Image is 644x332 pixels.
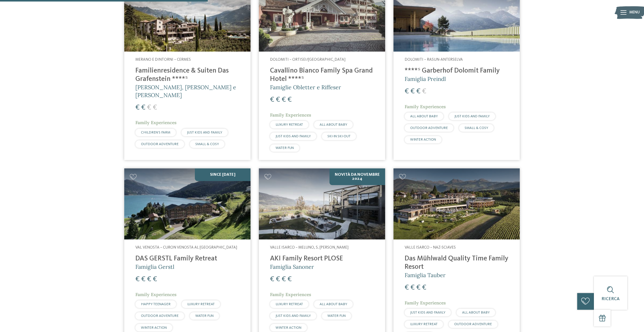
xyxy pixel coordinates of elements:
[124,168,251,239] img: Cercate un hotel per famiglie? Qui troverete solo i migliori!
[410,88,415,95] span: €
[270,84,341,91] span: Famiglie Obletter e Riffeser
[141,104,146,111] span: €
[454,322,492,326] span: OUTDOOR ADVENTURE
[462,311,490,314] span: ALL ABOUT BABY
[276,146,294,150] span: WATER FUN
[270,246,348,250] span: Valle Isarco – Meluno, S. [PERSON_NAME]
[405,255,509,271] h4: Das Mühlwald Quality Time Family Resort
[276,96,280,103] span: €
[405,67,509,75] h4: ****ˢ Garberhof Dolomit Family
[135,104,140,111] span: €
[187,302,215,306] span: LUXURY RETREAT
[282,276,286,283] span: €
[422,284,426,291] span: €
[270,263,314,270] span: Famiglia Sanoner
[276,326,301,329] span: WINTER ACTION
[410,284,415,291] span: €
[187,131,222,134] span: JUST KIDS AND FAMILY
[270,112,311,118] span: Family Experiences
[259,168,385,239] img: Cercate un hotel per famiglie? Qui troverete solo i migliori!
[416,88,421,95] span: €
[276,276,280,283] span: €
[410,322,438,326] span: LUXURY RETREAT
[405,58,463,62] span: Dolomiti – Rasun-Anterselva
[276,123,303,126] span: LUXURY RETREAT
[135,263,174,270] span: Famiglia Gerstl
[135,67,239,83] h4: Familienresidence & Suiten Das Grafenstein ****ˢ
[270,67,374,83] h4: Cavallino Bianco Family Spa Grand Hotel ****ˢ
[270,292,311,297] span: Family Experiences
[276,135,311,138] span: JUST KIDS AND FAMILY
[282,96,286,103] span: €
[405,284,409,291] span: €
[147,104,151,111] span: €
[141,142,179,146] span: OUTDOOR ADVENTURE
[405,272,446,279] span: Famiglia Tauber
[410,126,448,130] span: OUTDOOR ADVENTURE
[147,276,151,283] span: €
[454,115,490,118] span: JUST KIDS AND FAMILY
[270,58,345,62] span: Dolomiti – Ortisei/[GEOGRAPHIC_DATA]
[195,314,214,318] span: WATER FUN
[601,297,620,301] span: Ricerca
[287,96,292,103] span: €
[405,88,409,95] span: €
[320,123,347,126] span: ALL ABOUT BABY
[416,284,421,291] span: €
[141,302,171,306] span: HAPPY TEENAGER
[405,300,446,306] span: Family Experiences
[270,96,274,103] span: €
[320,302,347,306] span: ALL ABOUT BABY
[141,326,167,329] span: WINTER ACTION
[410,115,438,118] span: ALL ABOUT BABY
[153,276,157,283] span: €
[135,120,177,125] span: Family Experiences
[135,276,140,283] span: €
[276,314,311,318] span: JUST KIDS AND FAMILY
[141,276,146,283] span: €
[153,104,157,111] span: €
[422,88,426,95] span: €
[410,138,436,141] span: WINTER ACTION
[327,135,350,138] span: SKI-IN SKI-OUT
[141,314,179,318] span: OUTDOOR ADVENTURE
[135,255,239,263] h4: DAS GERSTL Family Retreat
[135,292,177,297] span: Family Experiences
[287,276,292,283] span: €
[327,314,346,318] span: WATER FUN
[270,276,274,283] span: €
[270,255,374,263] h4: AKI Family Resort PLOSE
[393,168,520,239] img: Cercate un hotel per famiglie? Qui troverete solo i migliori!
[405,104,446,109] span: Family Experiences
[135,84,236,99] span: [PERSON_NAME], [PERSON_NAME] e [PERSON_NAME]
[405,246,456,250] span: Valle Isarco – Naz-Sciaves
[465,126,488,130] span: SMALL & COSY
[405,75,446,82] span: Famiglia Preindl
[135,58,191,62] span: Merano e dintorni – Cermes
[410,311,445,314] span: JUST KIDS AND FAMILY
[276,302,303,306] span: LUXURY RETREAT
[195,142,219,146] span: SMALL & COSY
[135,246,237,250] span: Val Venosta – Curon Venosta al [GEOGRAPHIC_DATA]
[141,131,170,134] span: CHILDREN’S FARM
